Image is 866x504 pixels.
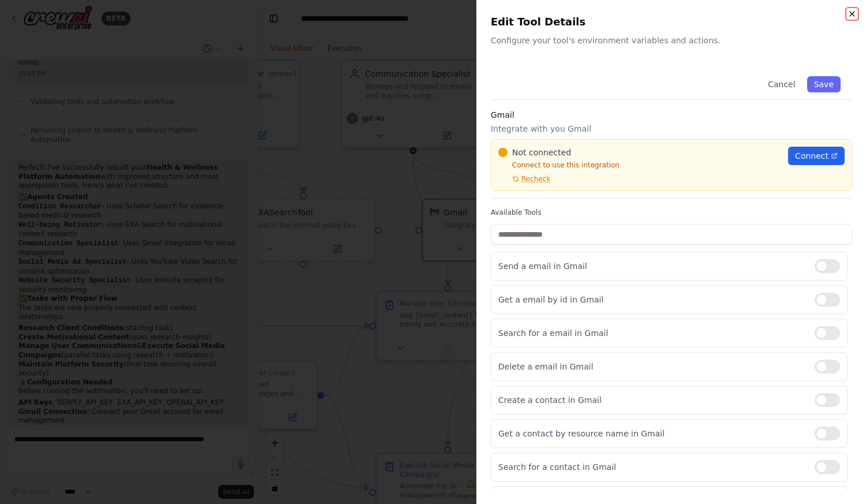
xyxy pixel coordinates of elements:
h3: Gmail [491,109,852,121]
span: Connect [795,150,828,162]
p: Send a email in Gmail [498,260,805,272]
button: Save [807,76,841,92]
p: Delete a email in Gmail [498,361,805,372]
p: Get a email by id in Gmail [498,294,805,305]
a: Connect [788,147,845,165]
span: Recheck [521,174,550,184]
label: Available Tools [491,208,852,217]
p: Create a contact in Gmail [498,394,805,406]
p: Integrate with you Gmail [491,123,852,135]
p: Search for a email in Gmail [498,327,805,339]
button: Cancel [761,76,802,92]
p: Get a contact by resource name in Gmail [498,428,805,439]
p: Search for a contact in Gmail [498,461,805,473]
h2: Edit Tool Details [491,14,852,30]
p: Connect to use this integration [498,160,781,170]
span: Not connected [512,147,571,158]
p: Configure your tool's environment variables and actions. [491,35,852,46]
button: Recheck [498,174,550,184]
